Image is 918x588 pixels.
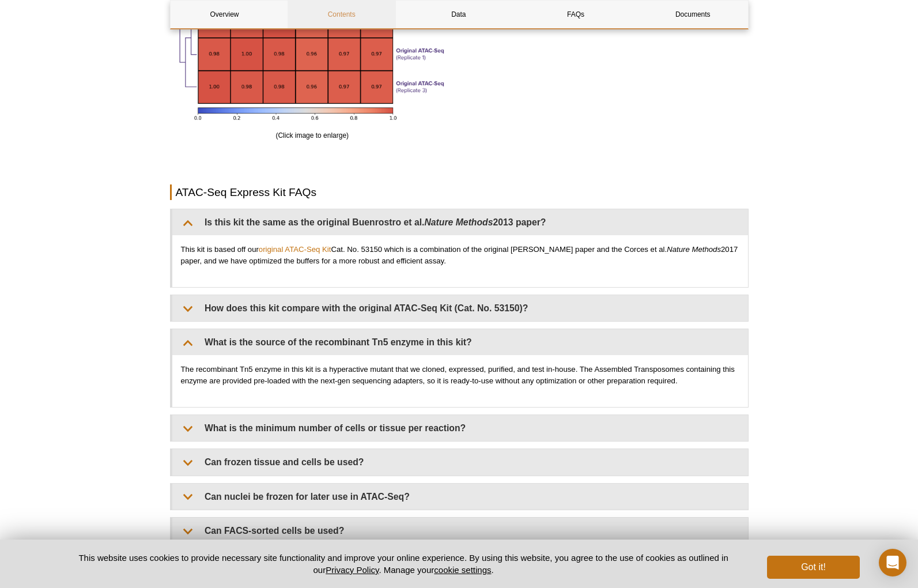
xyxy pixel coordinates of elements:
[434,565,491,575] button: cookie settings
[172,209,748,235] summary: Is this kit the same as the original Buenrostro et al.Nature Methods2013 paper?
[288,1,396,28] a: Contents
[405,1,513,28] a: Data
[172,449,748,475] summary: Can frozen tissue and cells be used?
[879,549,906,576] div: Open Intercom Messenger
[172,518,748,544] summary: Can FACS-sorted cells be used?
[522,1,630,28] a: FAQs
[172,415,748,441] summary: What is the minimum number of cells or tissue per reaction?
[172,295,748,321] summary: How does this kit compare with the original ATAC-Seq Kit (Cat. No. 53150)?
[171,1,279,28] a: Overview
[767,556,859,579] button: Got it!
[59,552,749,576] p: This website uses cookies to provide necessary site functionality and improve your online experie...
[172,484,748,510] summary: Can nuclei be frozen for later use in ATAC-Seq?
[424,217,493,227] em: Nature Methods
[181,364,739,387] p: The recombinant Tn5 enzyme in this kit is a hyperactive mutant that we cloned, expressed, purifie...
[172,329,748,355] summary: What is the source of the recombinant Tn5 enzyme in this kit?
[326,565,379,575] a: Privacy Policy
[170,184,749,200] h2: ATAC-Seq Express Kit FAQs
[181,244,739,267] p: This kit is based off our Cat. No. 53150 which is a combination of the original [PERSON_NAME] pap...
[667,245,721,254] em: Nature Methods
[259,245,331,254] a: original ATAC-Seq Kit
[639,1,747,28] a: Documents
